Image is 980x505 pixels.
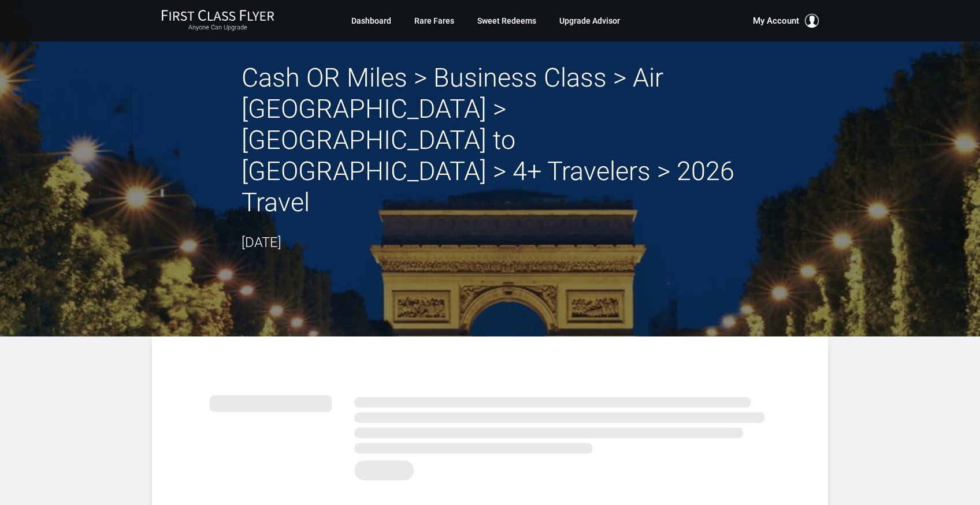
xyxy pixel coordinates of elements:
a: Upgrade Advisor [559,10,620,31]
a: Dashboard [351,10,391,31]
button: My Account [753,14,819,28]
time: [DATE] [242,234,281,250]
a: First Class FlyerAnyone Can Upgrade [161,9,274,32]
a: Sweet Redeems [477,10,536,31]
a: Rare Fares [414,10,454,31]
small: Anyone Can Upgrade [161,24,274,32]
span: My Account [753,14,799,28]
img: First Class Flyer [161,9,274,21]
img: summary.svg [210,383,770,487]
h2: Cash OR Miles > Business Class > Air [GEOGRAPHIC_DATA] > [GEOGRAPHIC_DATA] to [GEOGRAPHIC_DATA] >... [242,62,738,218]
